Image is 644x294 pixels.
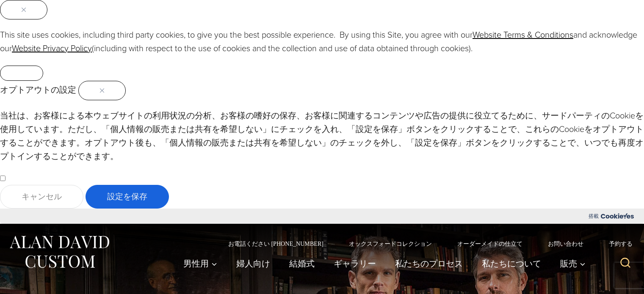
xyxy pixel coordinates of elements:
button: 検索フォームを表示 [615,253,636,274]
font: 結婚式 [289,257,315,270]
a: 婦人向け [227,255,280,272]
font: 男性用 [183,257,209,270]
a: お問い合わせ [535,241,596,247]
a: 私たちについて [473,255,551,272]
img: Close [22,8,26,12]
a: Website Privacy Policy [12,42,92,55]
font: オーダーメイドの仕立て [457,240,522,247]
a: 予約する [596,241,636,247]
font: 婦人向け [236,257,270,270]
font: オックスフォードコレクション [349,240,432,247]
a: 私たちのプロセス [386,255,473,272]
img: Cookieyesのロゴ [601,213,634,219]
font: 予約する [609,240,633,247]
font: キャンセル [22,190,62,203]
img: 近い [100,88,104,93]
a: オーダーメイドの仕立て [445,241,535,247]
font: お電話ください [PHONE_NUMBER] [228,240,323,247]
a: お電話ください [PHONE_NUMBER] [216,241,336,247]
button: 設定を保存 [86,185,169,209]
font: ギャラリー [334,257,376,270]
a: Website Terms & Conditions [473,28,573,41]
font: 私たちのプロセス [395,257,463,270]
a: 結婚式 [280,255,324,272]
nav: セカンダリナビゲーション [216,241,636,247]
a: ギャラリー [324,255,386,272]
img: アラン・デイビッド・カスタム [8,233,110,271]
font: 設定を保存 [107,190,147,203]
font: お問い合わせ [548,240,583,247]
button: 近い [78,81,126,100]
font: 搭載 [589,212,599,220]
font: 販売 [560,257,577,270]
font: 私たちについて [482,257,541,270]
a: オックスフォードコレクション [336,241,445,247]
nav: プライマリナビゲーション [174,255,590,272]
